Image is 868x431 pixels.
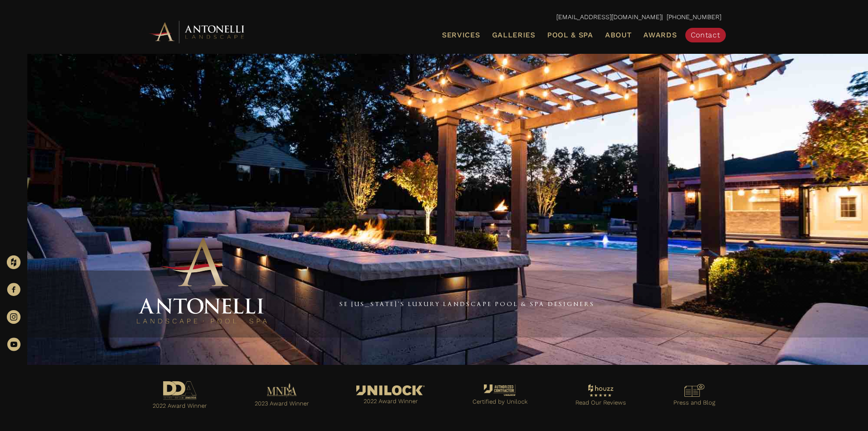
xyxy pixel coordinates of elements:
[147,11,721,23] p: | [PHONE_NUMBER]
[7,255,21,269] img: Houzz
[691,31,720,39] span: Contact
[492,31,535,39] span: Galleries
[240,381,324,412] a: Go to https://antonellilandscape.com/pool-and-spa/dont-stop-believing/
[442,31,480,39] span: Services
[438,29,484,41] a: Services
[640,29,680,41] a: Awards
[544,29,597,41] a: Pool & Spa
[134,234,270,328] img: Antonelli Stacked Logo
[643,31,677,39] span: Awards
[685,28,726,42] a: Contact
[605,31,632,39] span: About
[556,13,662,21] a: [EMAIL_ADDRESS][DOMAIN_NAME]
[138,379,222,414] a: Go to https://antonellilandscape.com/pool-and-spa/executive-sweet/
[147,19,247,44] img: Antonelli Horizontal Logo
[488,29,539,41] a: Galleries
[342,383,440,409] a: Go to https://antonellilandscape.com/featured-projects/the-white-house/
[659,382,730,410] a: Go to https://antonellilandscape.com/press-media/
[601,29,636,41] a: About
[560,382,641,411] a: Go to https://www.houzz.com/professionals/landscape-architects-and-landscape-designers/antonelli-...
[458,382,543,410] a: Go to https://antonellilandscape.com/unilock-authorized-contractor/
[547,31,593,39] span: Pool & Spa
[339,300,595,307] a: SE [US_STATE]'s Luxury Landscape Pool & Spa Designers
